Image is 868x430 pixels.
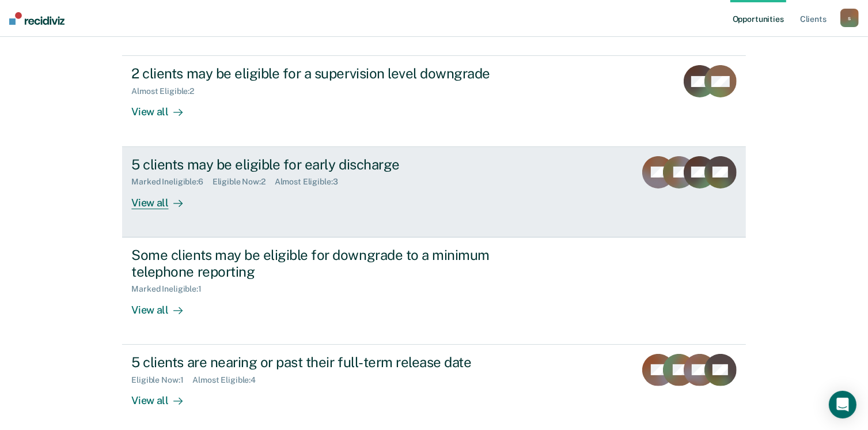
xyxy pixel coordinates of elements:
img: Recidiviz [9,12,65,25]
div: View all [131,384,196,407]
div: Almost Eligible : 3 [275,177,347,187]
div: Eligible Now : 1 [131,375,192,385]
div: View all [131,294,196,316]
div: 2 clients may be eligible for a supervision level downgrade [131,65,536,82]
div: Some clients may be eligible for downgrade to a minimum telephone reporting [131,247,536,280]
div: 5 clients are nearing or past their full-term release date [131,354,536,371]
a: 5 clients may be eligible for early dischargeMarked Ineligible:6Eligible Now:2Almost Eligible:3Vi... [122,147,745,237]
div: Open Intercom Messenger [829,391,856,418]
div: View all [131,96,196,119]
div: Almost Eligible : 4 [192,375,265,385]
div: Marked Ineligible : 6 [131,177,212,187]
div: Marked Ineligible : 1 [131,284,210,294]
div: 5 clients may be eligible for early discharge [131,156,536,173]
a: Some clients may be eligible for downgrade to a minimum telephone reportingMarked Ineligible:1Vie... [122,237,745,345]
div: View all [131,187,196,209]
button: s [840,9,859,27]
div: Almost Eligible : 2 [131,86,203,96]
a: 2 clients may be eligible for a supervision level downgradeAlmost Eligible:2View all [122,55,745,146]
div: Eligible Now : 2 [213,177,275,187]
